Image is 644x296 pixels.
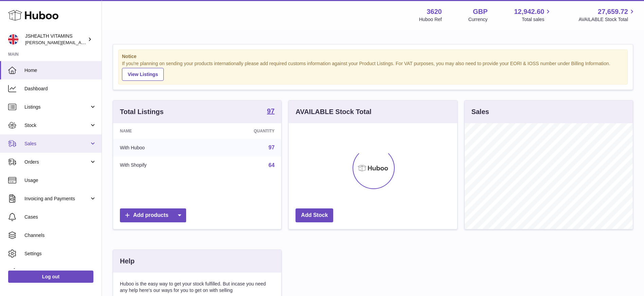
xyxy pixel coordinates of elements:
[25,33,86,46] div: JSHEALTH VITAMINS
[419,16,442,23] div: Huboo Ref
[120,208,186,222] a: Add products
[24,122,89,129] span: Stock
[24,251,96,257] span: Settings
[24,214,96,220] span: Cases
[24,141,89,147] span: Sales
[24,159,89,165] span: Orders
[427,7,442,16] strong: 3620
[120,281,274,294] p: Huboo is the easy way to get your stock fulfilled. But incase you need any help here's our ways f...
[25,40,136,45] span: [PERSON_NAME][EMAIL_ADDRESS][DOMAIN_NAME]
[113,139,204,156] td: With Huboo
[578,16,636,23] span: AVAILABLE Stock Total
[113,123,204,139] th: Name
[8,271,93,283] a: Log out
[514,7,544,16] span: 12,942.60
[578,7,636,23] a: 27,659.72 AVAILABLE Stock Total
[24,177,96,184] span: Usage
[296,208,333,222] a: Add Stock
[8,34,18,44] img: francesca@jshealthvitamins.com
[24,86,96,92] span: Dashboard
[122,53,624,60] strong: Notice
[24,104,89,110] span: Listings
[468,16,488,23] div: Currency
[514,7,552,23] a: 12,942.60 Total sales
[122,60,624,81] div: If you're planning on sending your products internationally please add required customs informati...
[473,7,487,16] strong: GBP
[471,107,489,116] h3: Sales
[24,196,89,202] span: Invoicing and Payments
[269,162,275,168] a: 64
[122,68,164,81] a: View Listings
[598,7,628,16] span: 27,659.72
[24,269,96,275] span: Returns
[522,16,552,23] span: Total sales
[24,67,96,74] span: Home
[269,145,275,150] a: 97
[296,107,371,116] h3: AVAILABLE Stock Total
[120,257,135,266] h3: Help
[267,108,274,116] a: 97
[267,108,274,114] strong: 97
[113,156,204,174] td: With Shopify
[204,123,281,139] th: Quantity
[120,107,164,116] h3: Total Listings
[24,232,96,239] span: Channels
